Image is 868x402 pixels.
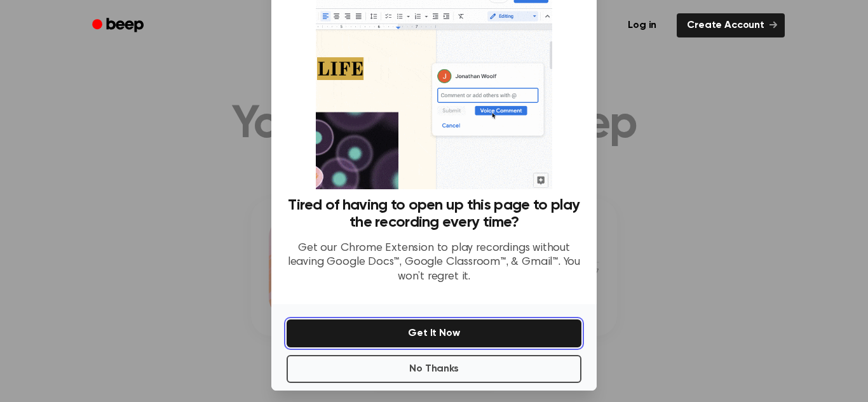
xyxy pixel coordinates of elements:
p: Get our Chrome Extension to play recordings without leaving Google Docs™, Google Classroom™, & Gm... [287,241,581,285]
a: Log in [615,11,669,40]
button: No Thanks [287,355,581,383]
h3: Tired of having to open up this page to play the recording every time? [287,197,581,231]
a: Beep [83,13,155,38]
a: Create Account [677,13,785,37]
button: Get It Now [287,319,581,347]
